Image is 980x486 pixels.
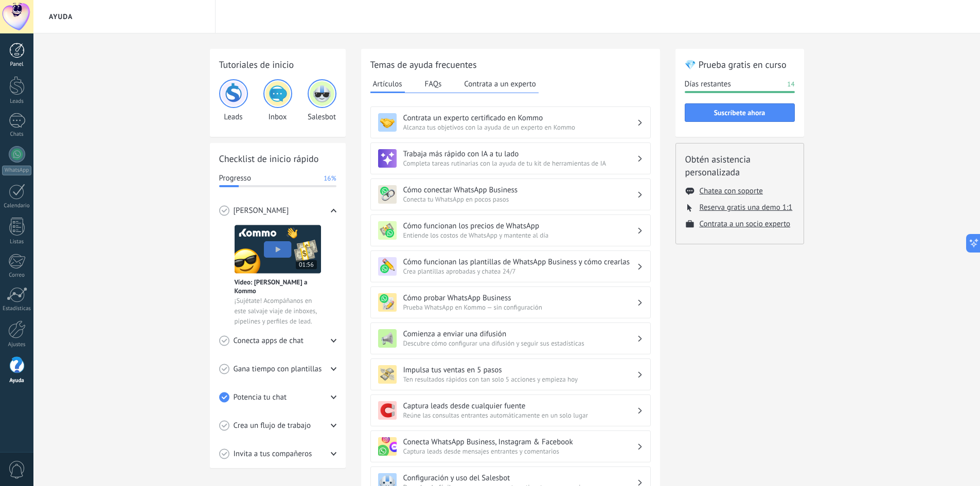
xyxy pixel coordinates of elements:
span: Crea un flujo de trabajo [234,421,311,431]
h2: Tutoriales de inicio [219,58,336,71]
h2: Temas de ayuda frecuentes [370,58,651,71]
div: Leads [2,98,32,105]
h3: Configuración y uso del Salesbot [403,473,637,483]
span: Conecta apps de chat [234,336,304,346]
span: Crea plantillas aprobadas y chatea 24/7 [403,267,637,276]
div: Leads [219,79,248,122]
span: Reúne las consultas entrantes automáticamente en un solo lugar [403,411,637,420]
span: [PERSON_NAME] [234,206,289,216]
h2: 💎 Prueba gratis en curso [685,58,795,71]
button: Contrata a un socio experto [700,219,791,229]
div: Panel [2,61,32,68]
h3: Conecta WhatsApp Business, Instagram & Facebook [403,437,637,447]
h3: Captura leads desde cualquier fuente [403,401,637,411]
span: 14 [787,79,794,89]
span: 16% [324,173,336,184]
div: Estadísticas [2,305,32,312]
button: Reserva gratis una demo 1:1 [700,203,793,212]
h3: Trabaja más rápido con IA a tu lado [403,149,637,159]
div: Ayuda [2,377,32,384]
span: Descubre cómo configurar una difusión y seguir sus estadísticas [403,339,637,348]
h3: Cómo funcionan las plantillas de WhatsApp Business y cómo crearlas [403,257,637,267]
h3: Cómo conectar WhatsApp Business [403,185,637,195]
span: Potencia tu chat [234,392,287,403]
button: Chatea con soporte [700,186,763,196]
img: Meet video [235,225,321,274]
div: WhatsApp [2,166,31,175]
h3: Cómo funcionan los precios de WhatsApp [403,221,637,231]
h3: Contrata un experto certificado en Kommo [403,113,637,123]
div: Correo [2,272,32,279]
button: Suscríbete ahora [685,103,795,122]
span: ¡Sujétate! Acompáñanos en este salvaje viaje de inboxes, pipelines y perfiles de lead. [235,296,321,327]
span: Progresso [219,173,251,184]
div: Salesbot [308,79,336,122]
span: Captura leads desde mensajes entrantes y comentarios [403,447,637,456]
span: Conecta tu WhatsApp en pocos pasos [403,195,637,204]
h2: Obtén asistencia personalizada [685,153,794,178]
span: Entiende los costos de WhatsApp y mantente al día [403,231,637,240]
span: Suscríbete ahora [714,109,765,116]
button: FAQs [422,76,444,92]
h2: Checklist de inicio rápido [219,152,336,165]
h3: Comienza a enviar una difusión [403,329,637,339]
div: Listas [2,239,32,245]
div: Calendario [2,203,32,209]
span: Prueba WhatsApp en Kommo — sin configuración [403,303,637,312]
span: Vídeo: [PERSON_NAME] a Kommo [235,278,321,295]
h3: Impulsa tus ventas en 5 pasos [403,365,637,375]
span: Invita a tus compañeros [234,449,312,459]
button: Contrata a un experto [461,76,538,92]
span: Completa tareas rutinarias con la ayuda de tu kit de herramientas de IA [403,159,637,168]
div: Inbox [263,79,292,122]
button: Artículos [370,76,405,93]
span: Gana tiempo con plantillas [234,364,322,374]
div: Ajustes [2,341,32,348]
div: Chats [2,131,32,138]
span: Días restantes [685,79,731,89]
span: Alcanza tus objetivos con la ayuda de un experto en Kommo [403,123,637,132]
span: Ten resultados rápidos con tan solo 5 acciones y empieza hoy [403,375,637,384]
h3: Cómo probar WhatsApp Business [403,293,637,303]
